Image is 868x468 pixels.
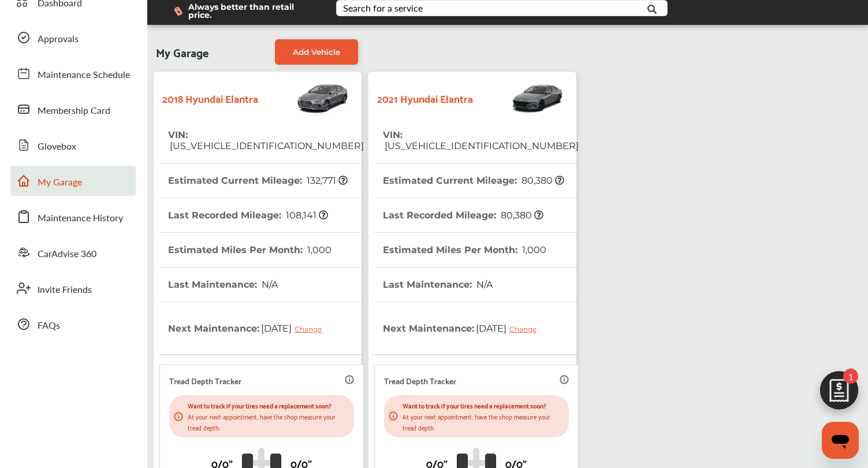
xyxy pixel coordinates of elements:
span: Add Vehicle [293,47,340,57]
p: At your next appointment, have the shop measure your tread depth. [188,411,349,433]
span: 1,000 [306,244,331,255]
th: Next Maintenance : [168,302,330,354]
span: Maintenance Schedule [38,68,130,83]
span: [US_VEHICLE_IDENTIFICATION_NUMBER] [168,140,364,151]
p: Want to track if your tires need a replacement soon? [403,400,564,411]
span: 80,380 [520,175,564,186]
th: VIN : [168,118,364,163]
span: Membership Card [38,103,110,118]
a: Maintenance Schedule [10,58,136,88]
span: 132,771 [305,175,348,186]
span: Approvals [38,32,79,47]
p: Want to track if your tires need a replacement soon? [188,400,349,411]
span: Always better than retail price. [188,3,318,19]
a: Add Vehicle [275,39,358,65]
p: Tread Depth Tracker [384,374,456,387]
span: 108,141 [284,210,328,221]
div: Change [509,325,542,333]
th: Last Maintenance : [168,268,278,302]
img: Vehicle [473,77,564,118]
div: Change [295,325,327,333]
th: Estimated Miles Per Month : [168,233,331,267]
th: Last Recorded Mileage : [168,198,328,232]
a: Maintenance History [10,202,136,232]
span: Invite Friends [38,283,92,298]
span: My Garage [38,175,82,190]
th: Estimated Current Mileage : [383,164,564,198]
span: CarAdvise 360 [38,247,96,262]
iframe: Button to launch messaging window [822,422,859,459]
img: dollor_label_vector.a70140d1.svg [174,6,182,16]
span: 1 [843,369,858,384]
span: Glovebox [38,139,76,154]
a: Glovebox [10,130,136,160]
span: [DATE] [474,314,545,343]
img: edit-cartIcon.11d11f9a.svg [811,366,867,421]
a: CarAdvise 360 [10,237,136,268]
span: [US_VEHICLE_IDENTIFICATION_NUMBER] [383,140,579,151]
span: N/A [260,279,278,290]
span: FAQs [38,318,60,333]
a: Approvals [10,23,136,53]
th: Next Maintenance : [383,302,545,354]
th: Estimated Current Mileage : [168,164,348,198]
span: 1,000 [520,244,546,255]
p: Tread Depth Tracker [169,374,241,387]
span: My Garage [156,39,208,65]
a: Invite Friends [10,273,136,303]
strong: 2018 Hyundai Elantra [162,89,258,107]
th: Last Recorded Mileage : [383,198,543,232]
span: N/A [475,279,493,290]
div: Search for a service [343,3,423,13]
a: Membership Card [10,94,136,124]
th: VIN : [383,118,579,163]
th: Last Maintenance : [383,268,493,302]
a: My Garage [10,166,136,196]
span: 80,380 [499,210,543,221]
span: [DATE] [259,314,330,343]
span: Maintenance History [38,211,123,226]
a: FAQs [10,309,136,339]
p: At your next appointment, have the shop measure your tread depth. [403,411,564,433]
th: Estimated Miles Per Month : [383,233,546,267]
strong: 2021 Hyundai Elantra [377,89,473,107]
img: Vehicle [258,77,349,118]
